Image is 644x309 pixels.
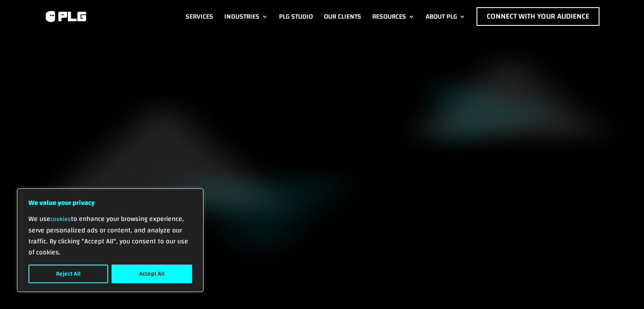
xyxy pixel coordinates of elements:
[112,265,192,283] button: Accept All
[224,7,268,26] a: Industries
[324,7,361,26] a: Our Clients
[50,214,71,225] a: cookies
[186,7,213,26] a: Services
[426,7,466,26] a: About PLG
[17,188,204,292] div: We value your privacy
[28,197,192,208] p: We value your privacy
[28,213,192,258] p: We use to enhance your browsing experience, serve personalized ads or content, and analyze our tr...
[28,265,108,283] button: Reject All
[477,7,599,26] a: Connect with Your Audience
[279,7,313,26] a: PLG Studio
[372,7,415,26] a: Resources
